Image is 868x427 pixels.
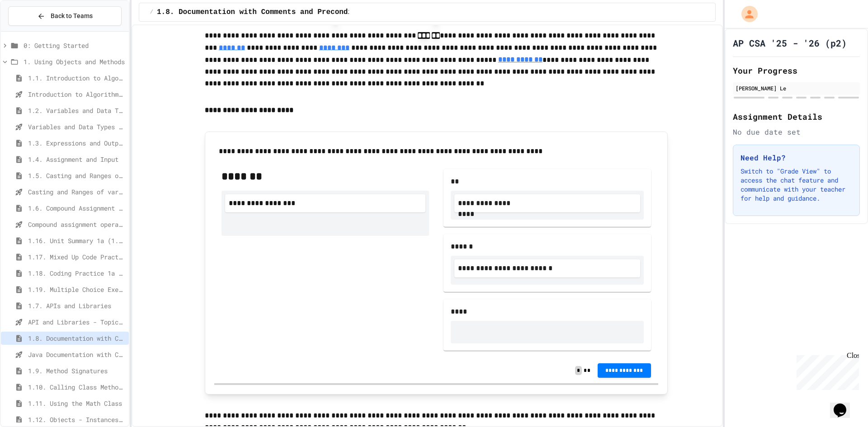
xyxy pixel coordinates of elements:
[4,4,62,57] div: Chat with us now!Close
[28,252,125,262] span: 1.17. Mixed Up Code Practice 1.1-1.6
[28,155,125,164] span: 1.4. Assignment and Input
[28,399,125,408] span: 1.11. Using the Math Class
[28,187,125,197] span: Casting and Ranges of variables - Quiz
[732,4,760,24] div: My Account
[733,37,847,49] h1: AP CSA '25 - '26 (p2)
[733,127,860,137] div: No due date set
[51,11,93,21] span: Back to Teams
[733,110,860,123] h2: Assignment Details
[28,268,125,278] span: 1.18. Coding Practice 1a (1.1-1.6)
[8,6,122,26] button: Back to Teams
[28,415,125,424] span: 1.12. Objects - Instances of Classes
[28,236,125,245] span: 1.16. Unit Summary 1a (1.1-1.6)
[28,350,125,359] span: Java Documentation with Comments - Topic 1.8
[28,301,125,310] span: 1.7. APIs and Libraries
[733,64,860,77] h2: Your Progress
[24,57,125,66] span: 1. Using Objects and Methods
[150,9,153,16] span: /
[741,167,852,203] p: Switch to "Grade View" to access the chat feature and communicate with your teacher for help and ...
[741,152,852,163] h3: Need Help?
[28,317,125,327] span: API and Libraries - Topic 1.7
[28,106,125,115] span: 1.2. Variables and Data Types
[28,171,125,180] span: 1.5. Casting and Ranges of Values
[736,84,857,92] div: [PERSON_NAME] Le
[28,220,125,229] span: Compound assignment operators - Quiz
[24,41,125,50] span: 0: Getting Started
[28,89,125,99] span: Introduction to Algorithms, Programming, and Compilers
[793,352,859,390] iframe: chat widget
[28,382,125,392] span: 1.10. Calling Class Methods
[830,391,859,418] iframe: chat widget
[28,285,125,294] span: 1.19. Multiple Choice Exercises for Unit 1a (1.1-1.6)
[157,7,374,18] span: 1.8. Documentation with Comments and Preconditions
[28,138,125,148] span: 1.3. Expressions and Output [New]
[28,333,125,343] span: 1.8. Documentation with Comments and Preconditions
[28,122,125,131] span: Variables and Data Types - Quiz
[28,73,125,83] span: 1.1. Introduction to Algorithms, Programming, and Compilers
[28,203,125,213] span: 1.6. Compound Assignment Operators
[28,366,125,375] span: 1.9. Method Signatures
